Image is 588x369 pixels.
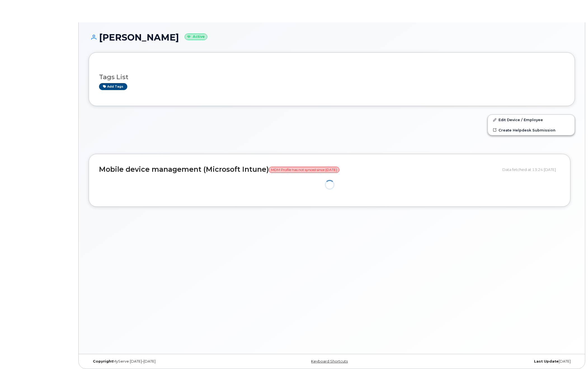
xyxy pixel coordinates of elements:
a: Create Helpdesk Submission [488,125,575,135]
h1: [PERSON_NAME] [89,32,575,42]
a: Edit Device / Employee [488,115,575,125]
a: Add tags [99,83,127,90]
span: MDM Profile has not synced since [DATE] [269,167,339,173]
div: Data fetched at 13:24 [DATE] [502,164,560,175]
small: Active [185,34,207,40]
a: Keyboard Shortcuts [311,359,348,363]
strong: Copyright [93,359,113,363]
div: [DATE] [413,359,575,364]
h3: Tags List [99,74,565,81]
h2: Mobile device management (Microsoft Intune) [99,166,498,173]
strong: Last Update [534,359,559,363]
div: MyServe [DATE]–[DATE] [89,359,251,364]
